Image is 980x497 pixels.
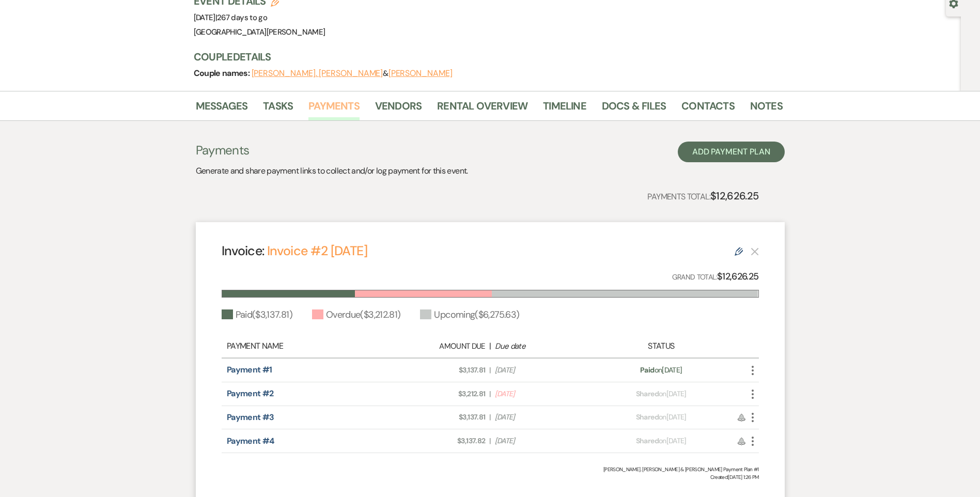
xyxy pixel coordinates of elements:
[390,365,485,376] span: $3,137.81
[751,247,759,256] button: This payment plan cannot be deleted because it contains links that have been paid through Weven’s...
[222,308,292,322] div: Paid ( $3,137.81 )
[227,388,274,399] a: Payment #2
[217,12,267,23] span: 267 days to go
[595,412,727,423] div: on [DATE]
[489,365,490,376] span: |
[227,436,274,446] a: Payment #4
[672,269,759,284] p: Grand Total:
[385,340,596,352] div: |
[437,98,527,120] a: Rental Overview
[489,389,490,399] span: |
[595,340,727,352] div: Status
[196,98,248,120] a: Messages
[495,365,590,376] span: [DATE]
[681,98,735,120] a: Contacts
[543,98,586,120] a: Timeline
[312,308,401,322] div: Overdue ( $3,212.81 )
[194,50,772,64] h3: Couple Details
[222,465,759,473] div: [PERSON_NAME]. [PERSON_NAME] & [PERSON_NAME] Payment Plan #1
[227,412,274,423] a: Payment #3
[495,412,590,423] span: [DATE]
[717,270,759,283] strong: $12,626.25
[636,389,659,398] span: Shared
[222,473,759,481] span: Created: [DATE] 1:26 PM
[194,27,325,37] span: [GEOGRAPHIC_DATA][PERSON_NAME]
[602,98,666,120] a: Docs & Files
[267,242,367,259] a: Invoice #2 [DATE]
[420,308,519,322] div: Upcoming ( $6,275.63 )
[710,189,759,203] strong: $12,626.25
[308,98,360,120] a: Payments
[495,436,590,446] span: [DATE]
[196,164,468,178] p: Generate and share payment links to collect and/or log payment for this event.
[495,340,590,352] div: Due date
[252,69,383,77] button: [PERSON_NAME]. [PERSON_NAME]
[390,340,485,352] div: Amount Due
[263,98,293,120] a: Tasks
[252,68,453,79] span: &
[636,412,659,422] span: Shared
[640,365,654,375] span: Paid
[489,436,490,446] span: |
[647,188,758,204] p: Payments Total:
[196,142,468,159] h3: Payments
[194,12,268,23] span: [DATE]
[390,389,485,399] span: $3,212.81
[375,98,422,120] a: Vendors
[489,412,490,423] span: |
[390,436,485,446] span: $3,137.82
[750,98,783,120] a: Notes
[495,389,590,399] span: [DATE]
[595,365,727,376] div: on [DATE]
[388,69,453,77] button: [PERSON_NAME]
[227,364,272,375] a: Payment #1
[215,12,267,23] span: |
[678,142,785,162] button: Add Payment Plan
[222,242,367,260] h4: Invoice:
[390,412,485,423] span: $3,137.81
[227,340,385,352] div: Payment Name
[194,68,252,79] span: Couple names:
[595,436,727,446] div: on [DATE]
[636,436,659,445] span: Shared
[595,389,727,399] div: on [DATE]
